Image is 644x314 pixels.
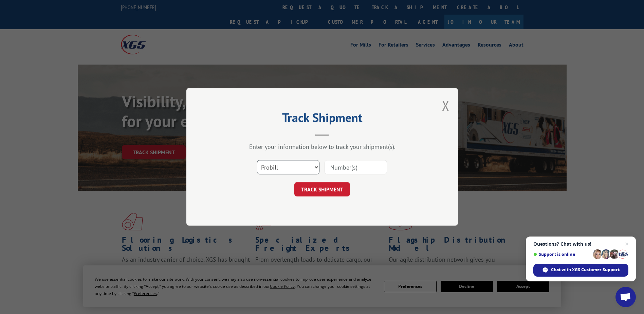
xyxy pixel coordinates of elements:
[220,113,424,126] h2: Track Shipment
[533,264,628,277] div: Chat with XGS Customer Support
[623,240,631,248] span: Close chat
[294,182,350,197] button: TRACK SHIPMENT
[442,97,449,115] button: Close modal
[533,241,628,247] span: Questions? Chat with us!
[220,143,424,151] div: Enter your information below to track your shipment(s).
[551,267,620,273] span: Chat with XGS Customer Support
[615,287,636,307] div: Open chat
[533,252,590,257] span: Support is online
[325,160,387,175] input: Number(s)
